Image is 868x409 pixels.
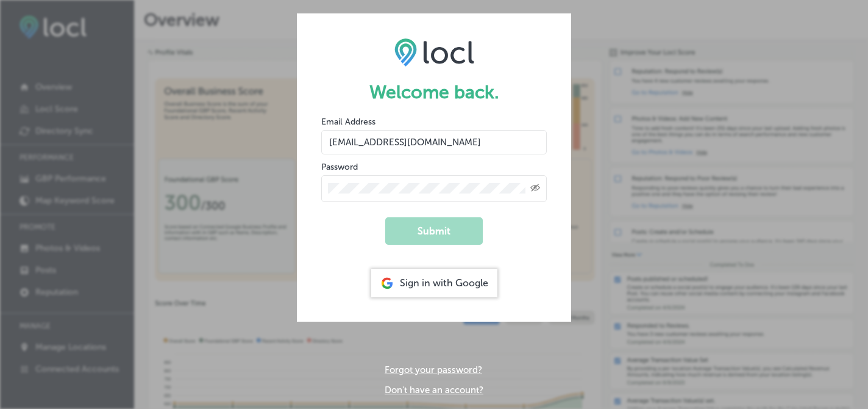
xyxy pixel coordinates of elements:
[371,269,497,297] div: Sign in with Google
[321,117,375,127] label: Email Address
[321,81,547,103] h1: Welcome back.
[530,183,540,194] span: Toggle password visibility
[394,38,474,66] img: LOCL logo
[321,162,358,172] label: Password
[385,217,483,245] button: Submit
[385,364,482,375] a: Forgot your password?
[385,385,483,396] a: Don't have an account?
